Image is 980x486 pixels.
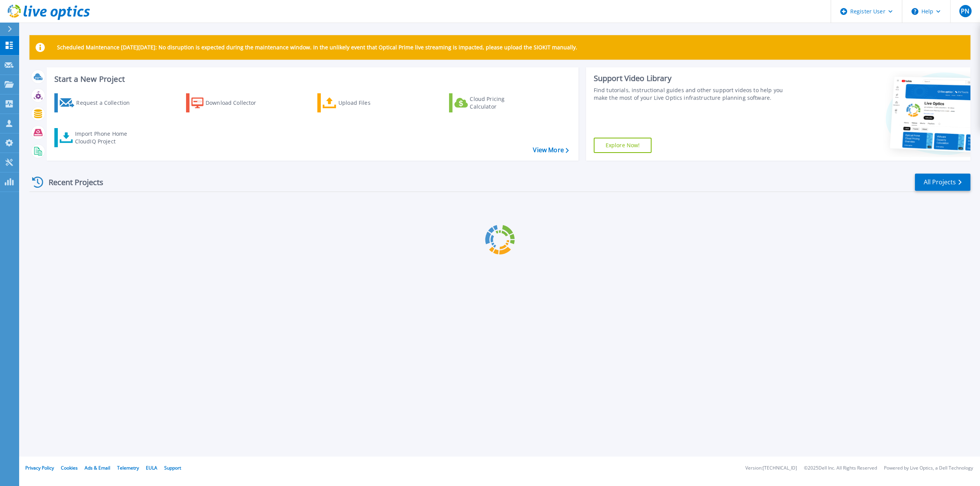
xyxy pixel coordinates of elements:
a: Request a Collection [54,93,140,112]
div: Support Video Library [594,73,792,83]
a: Cloud Pricing Calculator [449,93,534,112]
a: Explore Now! [594,138,652,153]
h3: Start a New Project [54,75,568,83]
div: Recent Projects [29,173,114,192]
div: Find tutorials, instructional guides and other support videos to help you make the most of your L... [594,86,792,102]
a: View More [533,146,568,154]
div: Upload Files [338,95,400,111]
a: Privacy Policy [25,465,54,471]
span: PN [961,8,969,14]
a: EULA [146,465,157,471]
a: Upload Files [317,93,403,112]
a: Download Collector [186,93,271,112]
div: Request a Collection [76,95,137,111]
li: Version: [TECHNICAL_ID] [745,466,797,471]
div: Download Collector [206,95,267,111]
a: Telemetry [117,465,139,471]
li: © 2025 Dell Inc. All Rights Reserved [804,466,877,471]
p: Scheduled Maintenance [DATE][DATE]: No disruption is expected during the maintenance window. In t... [57,44,577,50]
div: Import Phone Home CloudIQ Project [75,130,135,145]
a: All Projects [915,174,970,191]
li: Powered by Live Optics, a Dell Technology [884,466,973,471]
a: Ads & Email [85,465,110,471]
div: Cloud Pricing Calculator [470,95,531,111]
a: Support [164,465,181,471]
a: Cookies [61,465,78,471]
